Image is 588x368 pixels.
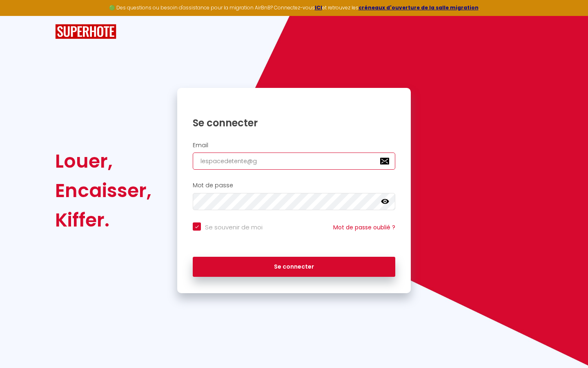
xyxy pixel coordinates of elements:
[193,182,395,189] h2: Mot de passe
[55,24,116,39] img: SuperHote logo
[7,3,31,28] button: Ouvrir le widget de chat LiveChat
[55,146,151,176] div: Louer,
[359,4,479,11] a: créneaux d'ouverture de la salle migration
[55,176,151,205] div: Encaisser,
[315,4,322,11] a: ICI
[55,205,151,235] div: Kiffer.
[193,257,395,277] button: Se connecter
[333,223,395,231] a: Mot de passe oublié ?
[193,153,395,170] input: Ton Email
[193,117,395,129] h1: Se connecter
[193,142,395,149] h2: Email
